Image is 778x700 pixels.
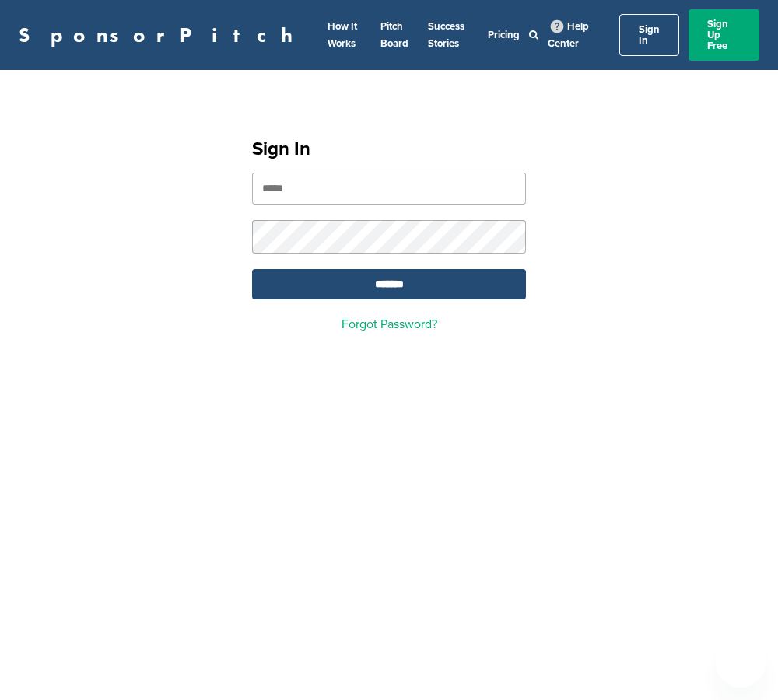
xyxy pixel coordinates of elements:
a: Pricing [488,29,520,41]
a: Success Stories [428,20,464,50]
a: Help Center [548,17,589,53]
a: How It Works [328,20,357,50]
a: Sign In [619,14,679,56]
h1: Sign In [252,135,526,163]
a: Sign Up Free [689,9,759,61]
a: Pitch Board [380,20,408,50]
a: SponsorPitch [19,25,303,45]
a: Forgot Password? [342,317,437,332]
iframe: Button to launch messaging window [716,638,766,688]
